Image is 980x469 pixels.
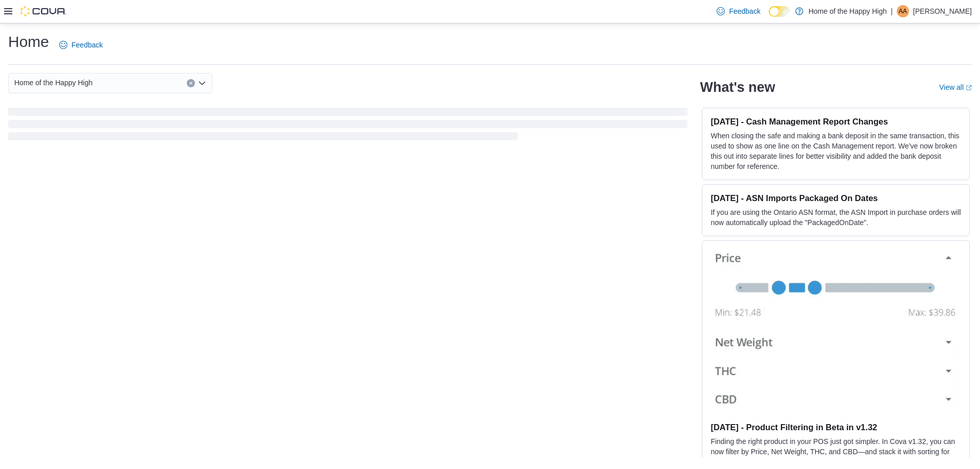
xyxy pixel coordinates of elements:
p: Home of the Happy High [808,5,887,17]
span: Loading [8,110,688,142]
button: Open list of options [198,79,206,87]
p: | [891,5,893,17]
p: When closing the safe and making a bank deposit in the same transaction, this used to show as one... [710,131,961,171]
img: Cova [20,6,66,16]
p: [PERSON_NAME] [913,5,972,17]
h3: [DATE] - ASN Imports Packaged On Dates [710,193,961,203]
span: AA [899,5,907,17]
h1: Home [8,32,49,52]
svg: External link [966,85,972,91]
span: Home of the Happy High [14,77,92,89]
a: View allExternal link [939,83,972,91]
input: Dark Mode [769,6,790,17]
h2: What's new [700,79,775,95]
div: Arvinthan Anandan [897,5,909,17]
a: Feedback [713,1,764,21]
button: Clear input [187,79,195,87]
p: If you are using the Ontario ASN format, the ASN Import in purchase orders will now automatically... [710,207,961,228]
span: Feedback [729,6,760,16]
a: Feedback [55,35,107,55]
span: Feedback [71,40,103,50]
h3: [DATE] - Product Filtering in Beta in v1.32 [710,422,961,432]
span: Dark Mode [769,17,769,17]
h3: [DATE] - Cash Management Report Changes [710,116,961,127]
